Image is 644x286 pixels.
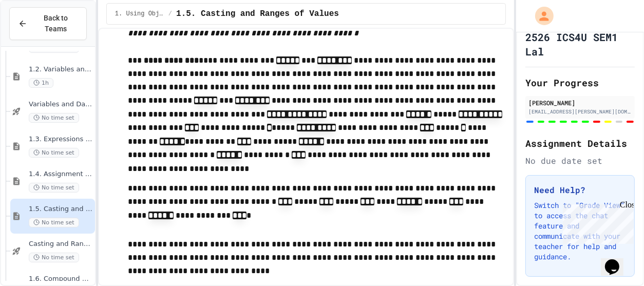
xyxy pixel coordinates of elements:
iframe: chat widget [601,245,634,276]
span: Casting and Ranges of variables - Quiz [29,240,93,249]
span: 1.4. Assignment and Input [29,170,93,179]
span: No time set [29,113,79,123]
button: Back to Teams [9,7,87,40]
h3: Need Help? [534,184,626,196]
div: [EMAIL_ADDRESS][PERSON_NAME][DOMAIN_NAME] [528,108,632,116]
div: Chat with us now!Close [4,4,71,65]
p: Switch to "Grade View" to access the chat feature and communicate with your teacher for help and ... [534,200,626,262]
div: My Account [524,4,556,28]
span: 1.3. Expressions and Output [New] [29,135,93,144]
span: No time set [29,253,79,262]
div: No due date set [525,155,635,167]
span: 1.5. Casting and Ranges of Values [176,8,339,20]
span: 1.6. Compound Assignment Operators [29,275,93,283]
span: No time set [29,148,79,158]
span: No time set [29,218,79,227]
iframe: chat widget [559,200,634,244]
h2: Assignment Details [525,136,635,150]
div: [PERSON_NAME] [528,98,632,107]
span: / [168,10,172,18]
span: Back to Teams [33,13,78,34]
span: No time set [29,183,79,193]
h2: Your Progress [525,75,635,90]
span: 1.5. Casting and Ranges of Values [29,205,93,214]
span: 1.2. Variables and Data Types [29,65,93,74]
span: Variables and Data Types - Quiz [29,100,93,109]
h1: 2526 ICS4U SEM1 Lal [525,30,635,59]
span: 1h [29,78,53,88]
span: 1. Using Objects and Methods [115,10,164,18]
